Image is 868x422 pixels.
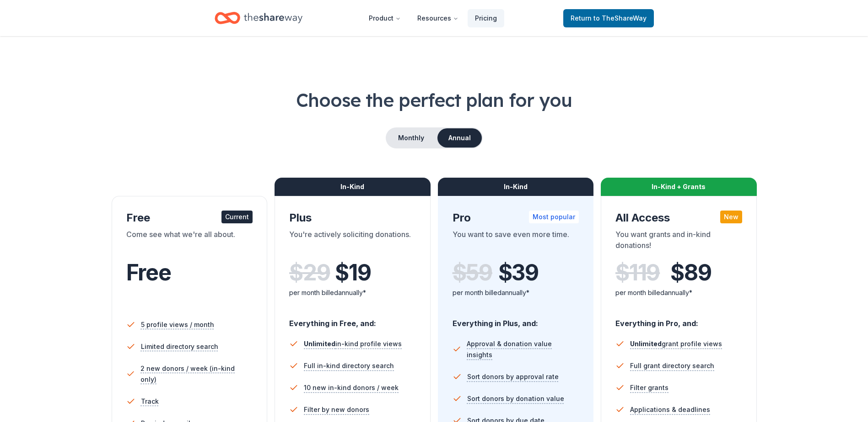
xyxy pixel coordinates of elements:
div: Free [126,211,253,225]
span: Full in-kind directory search [304,360,394,371]
div: New [720,211,742,223]
button: Resources [410,9,466,27]
span: 5 profile views / month [141,319,214,330]
div: You're actively soliciting donations. [289,229,416,254]
span: Unlimited [304,340,335,348]
div: per month billed annually* [289,287,416,298]
span: Sort donors by donation value [467,393,564,404]
div: per month billed annually* [615,287,742,298]
span: to TheShareWay [593,14,647,22]
span: Unlimited [630,340,662,348]
button: Annual [437,128,482,148]
span: 2 new donors / week (in-kind only) [140,363,253,385]
span: Track [141,396,159,407]
span: $ 39 [498,260,539,285]
div: Everything in Pro, and: [615,310,742,329]
button: Product [361,9,408,27]
a: Home [215,7,302,29]
span: Return [571,13,647,24]
span: Free [126,259,171,286]
div: Current [221,211,253,223]
div: Plus [289,211,416,225]
span: Filter grants [630,382,669,393]
span: in-kind profile views [304,340,402,348]
div: Most popular [529,211,579,223]
div: In-Kind [438,178,594,196]
div: In-Kind [275,178,431,196]
span: Approval & donation value insights [467,338,579,360]
h1: Choose the perfect plan for you [37,87,831,113]
span: grant profile views [630,340,722,348]
span: Sort donors by approval rate [467,371,559,382]
div: Pro [453,211,579,225]
div: You want grants and in-kind donations! [615,229,742,254]
span: Limited directory search [141,341,218,352]
div: per month billed annually* [453,287,579,298]
span: Full grant directory search [630,360,714,371]
div: Everything in Free, and: [289,310,416,329]
span: $ 19 [335,260,371,285]
span: 10 new in-kind donors / week [304,382,399,393]
nav: Main [361,7,504,29]
div: Everything in Plus, and: [453,310,579,329]
span: Filter by new donors [304,404,369,415]
button: Monthly [387,128,436,148]
a: Returnto TheShareWay [563,9,654,27]
div: All Access [615,211,742,225]
div: You want to save even more time. [453,229,579,254]
div: In-Kind + Grants [601,178,757,196]
a: Pricing [468,9,504,27]
div: Come see what we're all about. [126,229,253,254]
span: $ 89 [670,260,711,285]
span: Applications & deadlines [630,404,710,415]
